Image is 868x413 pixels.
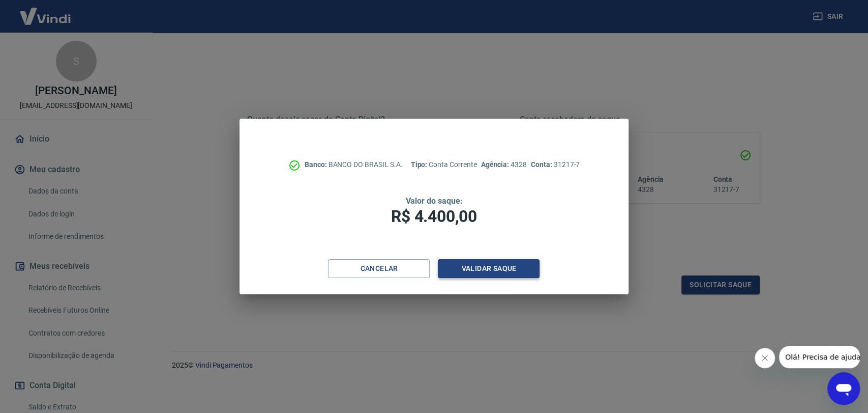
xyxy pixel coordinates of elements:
p: Conta Corrente [410,159,476,170]
span: Conta: [531,160,554,169]
p: 4328 [481,159,527,170]
p: BANCO DO BRASIL S.A. [305,159,403,170]
iframe: Fechar mensagem [755,348,775,368]
iframe: Mensagem da empresa [779,346,860,368]
span: Valor do saque: [405,196,462,206]
button: Validar saque [438,259,540,278]
span: Banco: [305,160,328,169]
span: Agência: [481,160,511,169]
p: 31217-7 [531,159,580,170]
span: R$ 4.400,00 [391,207,476,226]
button: Cancelar [328,259,430,278]
span: Olá! Precisa de ajuda? [6,7,85,15]
iframe: Botão para abrir a janela de mensagens [827,372,860,405]
span: Tipo: [410,160,429,169]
